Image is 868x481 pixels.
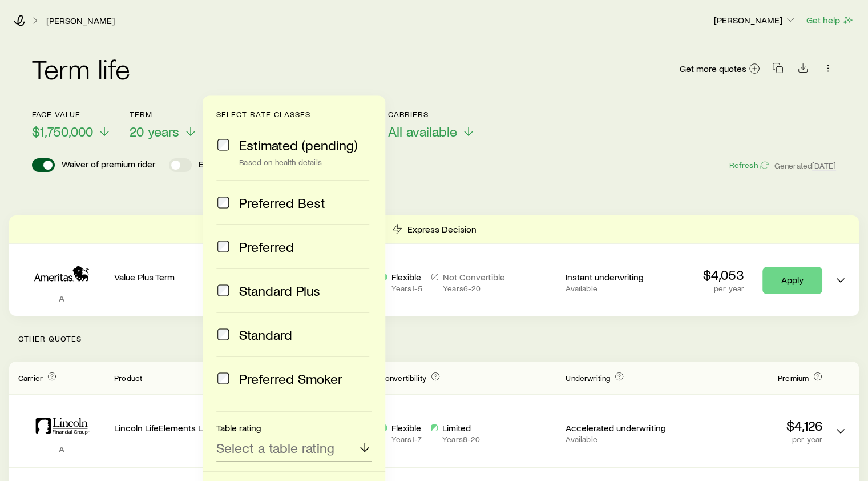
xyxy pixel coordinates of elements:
[18,443,105,455] p: A
[32,55,130,82] h2: Term life
[5,50,167,60] div: Hello! Please Log In
[795,65,811,75] a: Download CSV
[18,373,43,383] span: Carrier
[391,422,422,434] p: Flexible
[388,123,457,139] span: All available
[774,161,836,171] span: Generated
[566,435,672,444] p: Available
[443,284,505,293] p: Years 6 - 20
[114,271,256,283] p: Value Plus Term
[130,123,179,139] span: 20 years
[239,137,357,153] span: Estimated (pending)
[566,284,672,293] p: Available
[713,14,797,27] button: [PERSON_NAME]
[391,435,422,444] p: Years 1 - 7
[32,123,93,139] span: $1,750,000
[5,81,34,93] button: Log in
[681,418,822,434] p: $4,126
[391,271,422,283] p: Flexible
[114,373,142,383] span: Product
[681,435,822,444] p: per year
[388,110,475,119] p: Carriers
[443,271,505,283] p: Not Convertible
[46,15,115,26] a: [PERSON_NAME]
[62,158,155,172] p: Waiver of premium rider
[9,215,859,316] div: Term quotes
[5,5,83,19] img: logo
[217,139,229,151] input: Estimated (pending)
[566,271,672,283] p: Instant underwriting
[703,284,744,293] p: per year
[679,62,761,75] a: Get more quotes
[380,373,426,383] span: Convertibility
[442,435,480,444] p: Years 8 - 20
[442,422,480,434] p: Limited
[5,60,167,81] div: You will be redirected to our universal log in page.
[714,14,796,26] p: [PERSON_NAME]
[680,64,746,73] span: Get more quotes
[114,422,256,434] p: Lincoln LifeElements Level Term
[407,223,477,235] p: Express Decision
[762,267,822,294] a: Apply
[130,110,197,140] button: Term20 years
[566,373,610,383] span: Underwriting
[566,422,672,434] p: Accelerated underwriting
[703,267,744,283] p: $4,053
[9,316,859,362] p: Other Quotes
[812,161,836,171] span: [DATE]
[391,284,422,293] p: Years 1 - 5
[388,110,475,140] button: CarriersAll available
[18,292,105,304] p: A
[32,110,111,119] p: Face value
[199,158,289,172] p: Extended convertibility
[778,373,809,383] span: Premium
[806,14,854,27] button: Get help
[130,110,197,119] p: Term
[728,160,769,171] button: Refresh
[216,110,372,119] p: Select rate classes
[32,110,111,140] button: Face value$1,750,000
[5,81,34,91] a: Log in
